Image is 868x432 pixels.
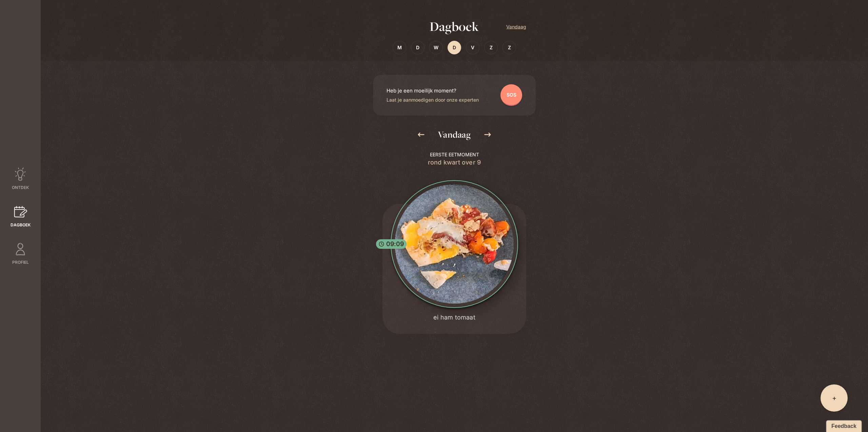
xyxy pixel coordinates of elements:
span: 09:09 [386,240,404,248]
span: + [832,393,836,403]
span: Vandaag [506,23,526,31]
span: rond kwart over 9 [428,158,481,167]
iframe: Ybug feedback widget [823,418,863,432]
span: Z [508,44,511,51]
span: Vandaag [438,129,471,140]
span: D [453,44,456,51]
span: eerste eetmoment [430,151,479,158]
p: Heb je een moeilijk moment? [387,87,479,94]
span: Ontdek [12,185,29,191]
span: Profiel [12,259,29,265]
p: ei ham tomaat [433,313,475,322]
span: W [434,44,438,51]
h2: Dagboek [382,18,526,35]
div: SOS [500,84,522,106]
span: V [471,44,474,51]
span: M [397,44,402,51]
span: Z [490,44,493,51]
span: D [416,44,419,51]
p: Laat je aanmoedigen door onze experten [387,96,479,104]
img: compressed_1755155364012_edited-circle.webp [395,184,514,304]
span: Dagboek [11,222,31,228]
